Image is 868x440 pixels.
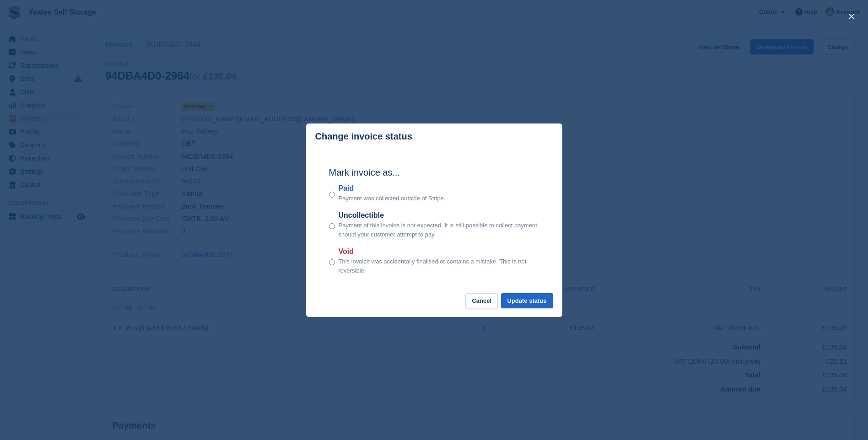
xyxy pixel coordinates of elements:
label: Uncollectible [339,210,539,221]
p: Payment was collected outside of Stripe. [339,194,446,203]
button: Update status [501,293,553,308]
button: close [844,9,859,24]
p: Change invoice status [315,131,412,142]
label: Void [339,246,539,257]
h2: Mark invoice as... [329,166,539,179]
label: Paid [339,183,446,194]
p: Payment of this invoice is not expected. It is still possible to collect payment should your cust... [339,221,539,239]
p: This invoice was accidentally finalised or contains a mistake. This is not reversible. [339,257,539,275]
button: Cancel [465,293,498,308]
